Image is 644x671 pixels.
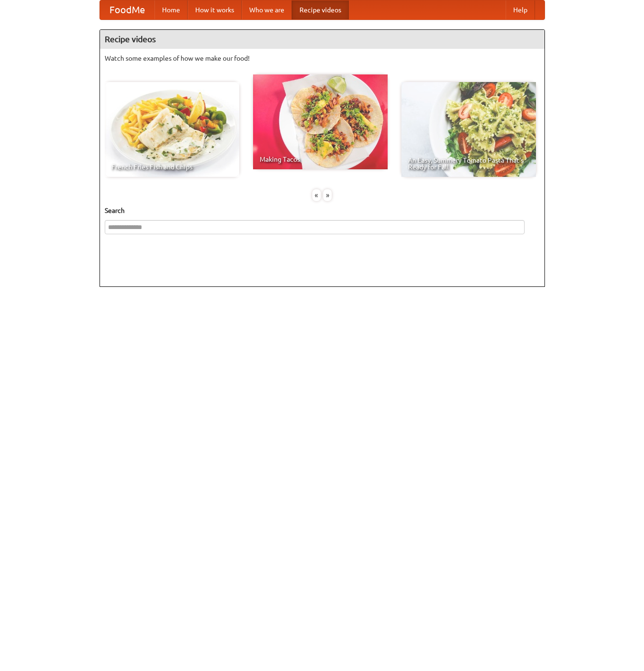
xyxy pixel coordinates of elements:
[401,82,536,177] a: An Easy, Summery Tomato Pasta That's Ready for Fall
[100,30,544,49] h4: Recipe videos
[312,189,321,201] div: «
[408,157,529,170] span: An Easy, Summery Tomato Pasta That's Ready for Fall
[105,206,540,215] h5: Search
[253,74,388,169] a: Making Tacos
[323,189,332,201] div: »
[292,0,349,19] a: Recipe videos
[100,0,154,19] a: FoodMe
[105,54,540,63] p: Watch some examples of how we make our food!
[260,156,381,163] span: Making Tacos
[111,164,233,170] span: French Fries Fish and Chips
[154,0,188,19] a: Home
[242,0,292,19] a: Who we are
[188,0,242,19] a: How it works
[105,82,239,177] a: French Fries Fish and Chips
[506,0,535,19] a: Help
